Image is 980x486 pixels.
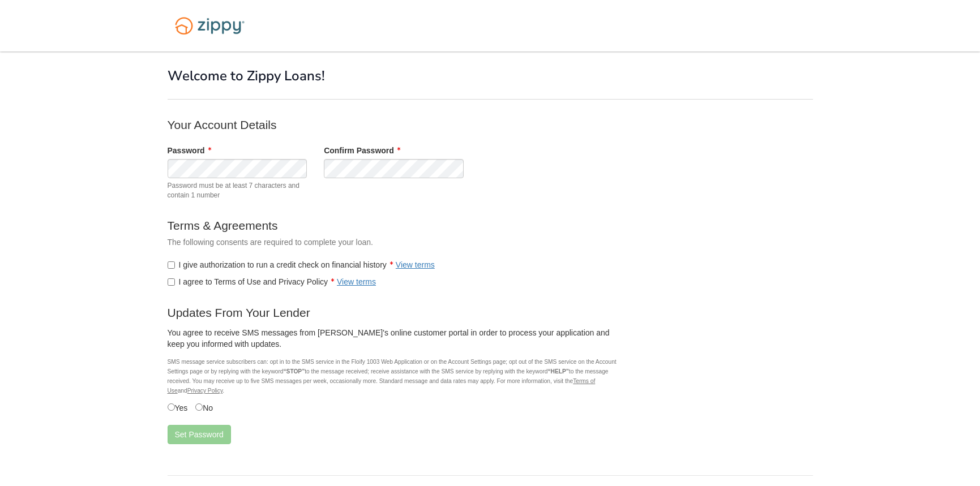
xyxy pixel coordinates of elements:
a: View terms [396,260,435,269]
button: Set Password [168,425,231,444]
p: Terms & Agreements [168,217,620,234]
label: Password [168,145,211,156]
p: Your Account Details [168,117,620,133]
b: “HELP” [547,368,568,375]
a: Privacy Policy [187,388,223,394]
label: I give authorization to run a credit check on financial history [168,259,435,270]
label: Yes [168,401,188,414]
b: “STOP” [284,368,305,375]
a: View terms [337,277,376,286]
h1: Welcome to Zippy Loans! [168,68,813,83]
img: Logo [168,11,252,40]
span: Password must be at least 7 characters and contain 1 number [168,181,307,200]
input: Verify Password [324,159,464,178]
input: No [195,403,203,411]
input: I agree to Terms of Use and Privacy PolicyView terms [168,278,175,286]
input: Yes [168,403,175,411]
small: SMS message service subscribers can: opt in to the SMS service in the Floify 1003 Web Application... [168,359,617,394]
label: No [195,401,213,414]
div: You agree to receive SMS messages from [PERSON_NAME]'s online customer portal in order to process... [168,327,620,354]
label: Confirm Password [324,145,400,156]
p: The following consents are required to complete your loan. [168,236,620,248]
p: Updates From Your Lender [168,304,620,321]
input: I give authorization to run a credit check on financial historyView terms [168,261,175,269]
label: I agree to Terms of Use and Privacy Policy [168,276,376,287]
